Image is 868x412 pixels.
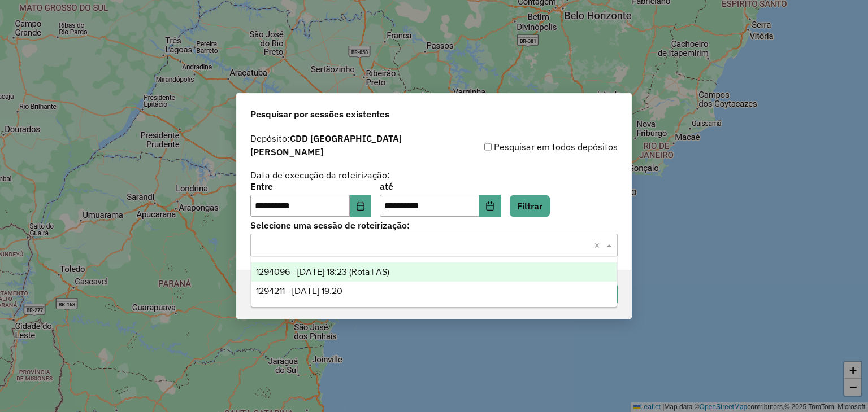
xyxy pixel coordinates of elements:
span: 1294211 - [DATE] 19:20 [256,286,342,296]
label: Data de execução da roteirização: [250,168,390,182]
label: Selecione uma sessão de roteirização: [250,218,618,232]
label: até [380,179,500,193]
button: Filtrar [510,195,550,217]
label: Depósito: [250,132,434,159]
label: Entre [250,179,371,193]
button: Choose Date [479,195,501,217]
strong: CDD [GEOGRAPHIC_DATA][PERSON_NAME] [250,133,402,157]
div: Pesquisar em todos depósitos [434,140,618,154]
span: 1294096 - [DATE] 18:23 (Rota | AS) [256,267,389,277]
span: Clear all [594,238,604,252]
ng-dropdown-panel: Options list [251,256,618,308]
span: Pesquisar por sessões existentes [250,107,389,121]
button: Choose Date [350,195,371,217]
